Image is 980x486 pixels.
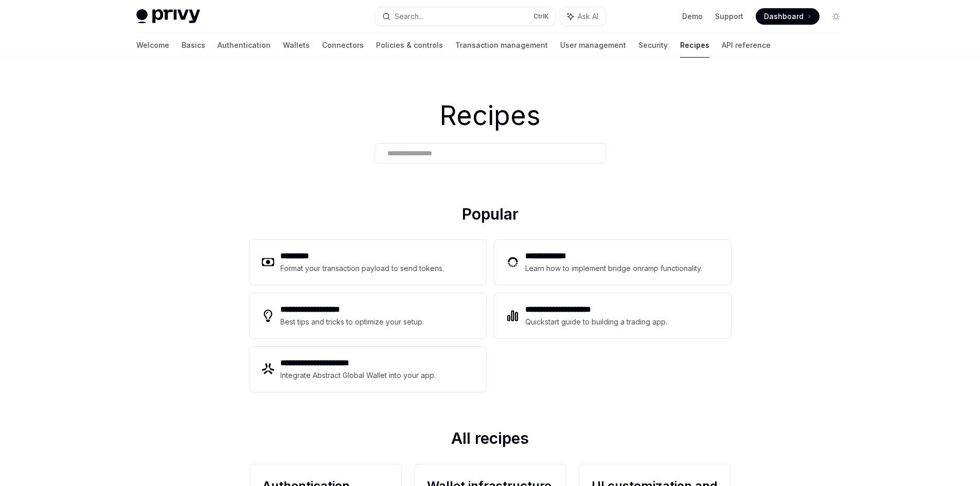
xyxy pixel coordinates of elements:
h2: Popular [250,205,731,227]
button: Toggle dark mode [828,8,844,25]
div: Best tips and tricks to optimize your setup. [280,316,424,328]
img: light logo [136,9,200,24]
a: Dashboard [756,8,819,25]
div: Format your transaction payload to send tokens. [280,262,444,275]
a: Demo [682,11,703,22]
div: Learn how to implement bridge onramp functionality. [525,262,702,275]
span: Ctrl K [533,12,549,21]
span: Ask AI [578,11,598,22]
a: Connectors [322,33,364,58]
h2: All recipes [250,429,731,452]
a: Transaction management [455,33,548,58]
button: Search...CtrlK [375,7,555,26]
a: Policies & controls [376,33,443,58]
span: Dashboard [764,11,804,22]
a: Security [638,33,668,58]
div: Search... [395,10,423,23]
a: **** ****Format your transaction payload to send tokens. [250,240,486,285]
a: API reference [722,33,771,58]
a: Support [715,11,743,22]
a: **** **** ***Learn how to implement bridge onramp functionality. [494,240,731,285]
a: Recipes [680,33,709,58]
div: Integrate Abstract Global Wallet into your app. [280,369,436,382]
a: User management [560,33,626,58]
a: Authentication [218,33,271,58]
a: Basics [182,33,205,58]
a: Wallets [283,33,310,58]
button: Ask AI [560,7,605,26]
a: Welcome [136,33,169,58]
div: Quickstart guide to building a trading app. [525,316,667,328]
